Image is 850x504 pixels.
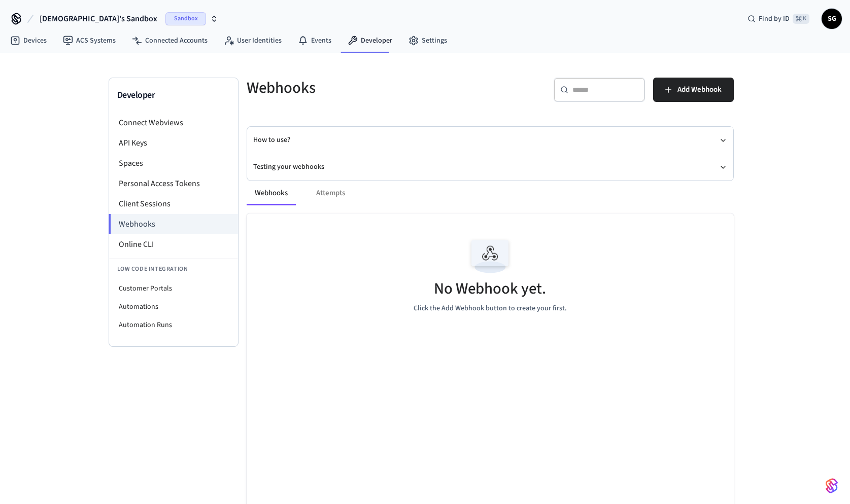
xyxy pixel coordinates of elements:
img: Webhook Empty State [467,234,513,279]
p: Click the Add Webhook button to create your first. [414,303,567,314]
button: Add Webhook [653,78,734,102]
li: Webhooks [109,214,238,234]
li: Spaces [109,153,238,173]
li: Automations [109,298,238,316]
a: Developer [339,31,400,50]
button: Testing your webhooks [253,154,727,181]
h5: No Webhook yet. [434,278,546,299]
a: Events [290,31,339,50]
span: SG [823,10,841,28]
div: ant example [247,181,734,205]
li: Low Code Integration [109,259,238,279]
button: How to use? [253,127,727,154]
a: Devices [2,31,55,50]
span: ⌘ K [793,14,809,24]
li: Automation Runs [109,316,238,334]
a: Connected Accounts [124,31,216,50]
h5: Webhooks [247,78,484,98]
li: Client Sessions [109,194,238,214]
a: User Identities [216,31,290,50]
div: Find by ID⌘ K [739,10,818,28]
h3: Developer [117,88,230,102]
span: Sandbox [165,12,206,25]
a: Settings [400,31,455,50]
li: Customer Portals [109,279,238,298]
li: Connect Webviews [109,113,238,133]
a: ACS Systems [55,31,124,50]
button: SG [822,9,842,29]
li: API Keys [109,133,238,153]
li: Online CLI [109,234,238,255]
span: [DEMOGRAPHIC_DATA]'s Sandbox [40,13,157,25]
img: SeamLogoGradient.69752ec5.svg [826,478,838,494]
li: Personal Access Tokens [109,173,238,194]
span: Find by ID [759,14,790,24]
span: Add Webhook [677,83,722,96]
button: Webhooks [247,181,296,205]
